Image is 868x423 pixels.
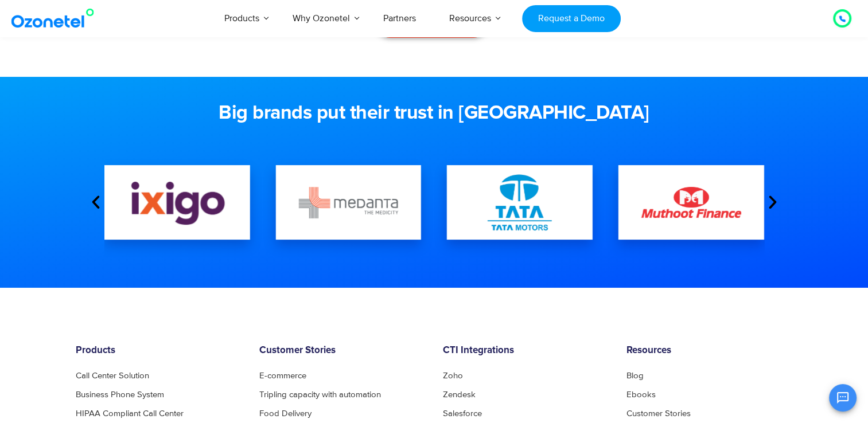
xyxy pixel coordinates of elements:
[104,142,764,263] div: Image Carousel
[76,371,149,380] a: Call Center Solution
[127,178,227,226] img: Ixigo
[829,384,857,412] button: Open chat
[298,187,398,218] img: medanta
[259,390,381,399] a: Tripling capacity with automation
[443,390,476,399] a: Zendesk
[259,409,312,418] a: Food Delivery
[259,345,426,357] h6: Customer Stories
[641,187,741,218] img: Muthoot-Finance-Logo-PNG
[470,152,570,252] img: Tata Motors
[626,371,644,380] a: Blog
[443,345,609,357] h6: CTI Integrations
[76,390,164,399] a: Business Phone System
[443,371,463,380] a: Zoho
[447,165,593,240] div: 6 / 16
[76,409,184,418] a: HIPAA Compliant Call Center
[626,345,793,357] h6: Resources
[522,5,620,32] a: Request a Demo
[626,409,691,418] a: Customer Stories
[87,102,781,125] h2: Big brands put their trust in [GEOGRAPHIC_DATA]
[275,165,421,240] div: 5 / 16
[104,165,250,240] div: 4 / 16
[76,345,242,357] h6: Products
[259,371,306,380] a: E-commerce
[443,409,482,418] a: Salesforce
[618,165,764,240] div: 7 / 16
